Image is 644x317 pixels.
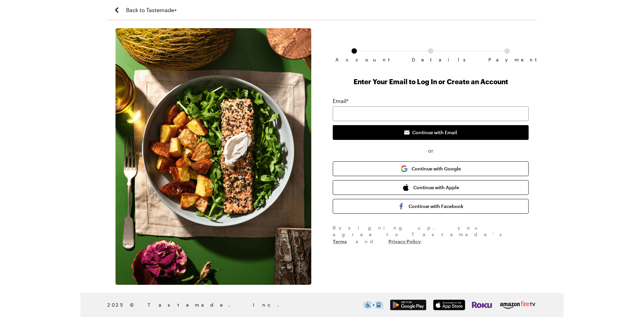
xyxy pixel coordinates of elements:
[333,238,347,244] a: Terms
[363,301,383,309] img: This icon serves as a link to download the Level Access assistive technology app for individuals ...
[333,161,529,176] button: Continue with Google
[433,300,465,310] img: App Store
[488,57,526,62] span: Payment
[335,57,373,62] span: Account
[333,199,529,214] button: Continue with Facebook
[472,300,492,310] img: Roku
[333,77,529,86] h1: Enter Your Email to Log In or Create an Account
[126,6,177,14] span: Back to Tastemade+
[333,97,348,105] label: Email
[388,238,421,244] a: Privacy Policy
[499,300,537,310] img: Amazon Fire TV
[107,301,363,309] span: 2025 © Tastemade, Inc.
[333,125,529,140] button: Continue with Email
[333,147,529,155] span: or
[412,129,457,136] span: Continue with Email
[390,300,426,310] img: Google Play
[333,180,529,195] button: Continue with Apple
[333,48,529,57] ol: Subscription checkout form navigation
[412,57,449,62] span: Details
[333,224,529,245] div: By signing up , you agree to Tastemade's and .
